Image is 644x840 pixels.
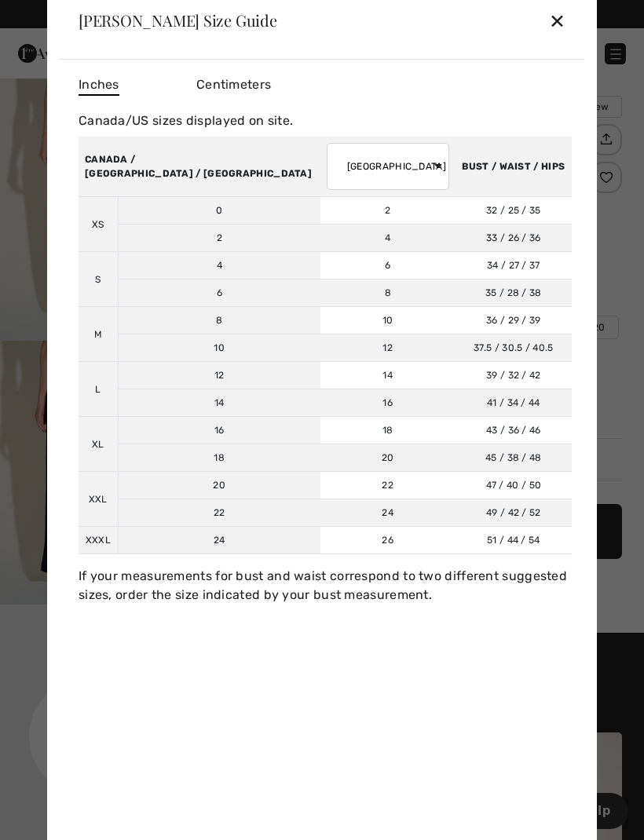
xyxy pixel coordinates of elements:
[320,334,456,362] td: 12
[320,362,456,389] td: 14
[79,252,118,307] td: S
[320,499,456,527] td: 24
[118,334,320,362] td: 10
[79,13,277,28] div: [PERSON_NAME] Size Guide
[320,472,456,499] td: 22
[79,567,572,604] div: If your measurements for bust and waist correspond to two different suggested sizes, order the si...
[320,527,456,554] td: 26
[486,370,541,381] span: 39 / 32 / 42
[320,197,456,225] td: 2
[487,260,540,271] span: 34 / 27 / 37
[118,225,320,252] td: 2
[79,527,118,554] td: XXXL
[118,362,320,389] td: 12
[79,417,118,472] td: XL
[485,452,542,463] span: 45 / 38 / 48
[118,252,320,279] td: 4
[79,472,118,527] td: XXL
[486,205,541,216] span: 32 / 25 / 35
[79,137,320,197] th: CANADA / [GEOGRAPHIC_DATA] / [GEOGRAPHIC_DATA]
[79,307,118,362] td: M
[549,4,565,37] div: ✕
[118,389,320,417] td: 14
[118,527,320,554] td: 24
[118,444,320,472] td: 18
[79,111,572,130] div: Canada/US sizes displayed on site.
[118,417,320,444] td: 16
[118,197,320,225] td: 0
[486,315,541,326] span: 36 / 29 / 39
[79,197,118,252] td: XS
[118,499,320,527] td: 22
[79,75,119,96] span: Inches
[320,307,456,334] td: 10
[487,535,540,546] span: 51 / 44 / 54
[486,425,541,436] span: 43 / 36 / 46
[79,362,118,417] td: L
[487,397,540,408] span: 41 / 34 / 44
[456,137,572,197] th: BUST / WAIST / HIPS
[320,252,456,279] td: 6
[474,342,553,353] span: 37.5 / 30.5 / 40.5
[320,225,456,252] td: 4
[486,232,541,243] span: 33 / 26 / 36
[118,279,320,307] td: 6
[320,279,456,307] td: 8
[485,287,542,298] span: 35 / 28 / 38
[320,417,456,444] td: 18
[118,472,320,499] td: 20
[196,77,271,92] span: Centimeters
[38,11,70,25] span: Help
[486,480,542,491] span: 47 / 40 / 50
[118,307,320,334] td: 8
[486,507,541,518] span: 49 / 42 / 52
[320,444,456,472] td: 20
[320,389,456,417] td: 16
